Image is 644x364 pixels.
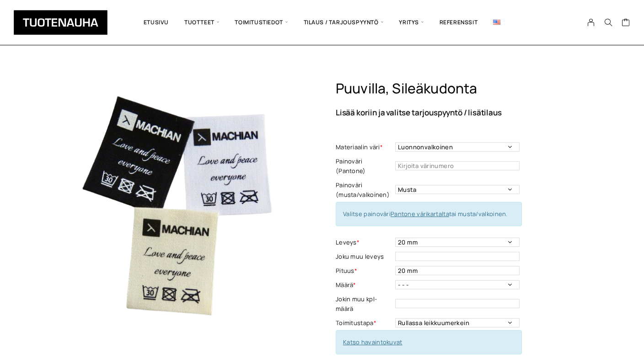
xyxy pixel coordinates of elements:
label: Joku muu leveys [336,252,393,261]
a: Referenssit [432,7,486,38]
p: Lisää koriin ja valitse tarjouspyyntö / lisätilaus [336,109,590,116]
label: Toimitustapa [336,318,393,328]
a: Katso havaintokuvat [343,338,402,346]
a: Pantone värikartalta [391,210,449,218]
input: Kirjoita värinumero [395,161,520,170]
span: Toimitustiedot [227,7,295,38]
label: Painoväri (musta/valkoinen) [336,180,393,200]
span: Tuotteet [177,7,227,38]
label: Pituus [336,266,393,276]
img: English [493,20,500,25]
a: Etusivu [136,7,177,38]
span: Yritys [391,7,431,38]
span: Valitse painoväri tai musta/valkoinen. [343,210,508,218]
span: Tilaus / Tarjouspyyntö [296,7,392,38]
label: Määrä [336,280,393,290]
a: Cart [622,18,630,29]
label: Leveys [336,238,393,247]
label: Jokin muu kpl-määrä [336,294,393,314]
img: 51f1c188-46b3-4fb8-9641-0dfd9b561b27 [54,80,297,323]
h1: Puuvilla, sileäkudonta [336,80,590,97]
label: Painoväri (Pantone) [336,157,393,176]
button: Search [600,18,617,27]
label: Materiaalin väri [336,142,393,152]
img: Tuotenauha Oy [14,10,107,35]
a: My Account [582,18,600,27]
